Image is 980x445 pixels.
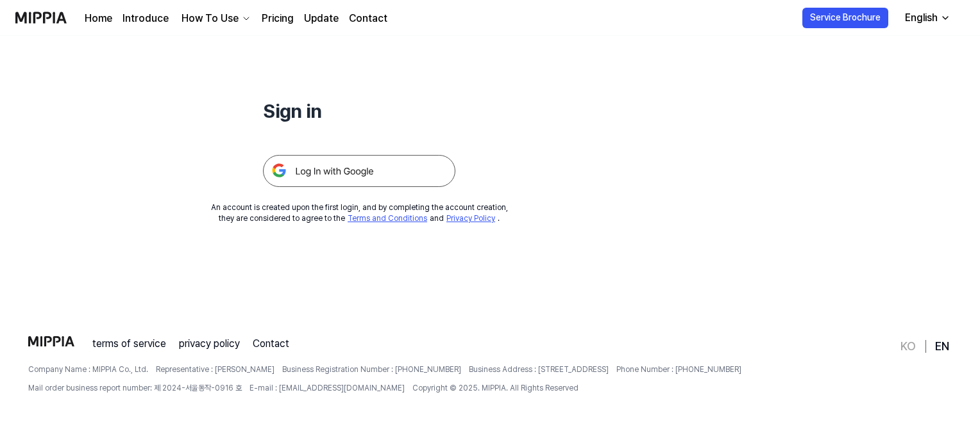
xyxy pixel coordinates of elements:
[446,214,495,223] a: Privacy Policy
[348,214,427,223] a: Terms and Conditions
[802,8,888,28] button: Service Brochure
[616,364,741,375] span: Phone Number : [PHONE_NUMBER]
[895,5,958,31] button: English
[469,364,609,375] span: Business Address : [STREET_ADDRESS]
[28,364,148,375] span: Company Name : MIPPIA Co., Ltd.
[304,11,339,26] a: Update
[179,336,240,352] a: privacy policy
[156,364,275,375] span: Representative : [PERSON_NAME]
[900,339,916,354] a: KO
[28,383,242,394] span: Mail order business report number: 제 2024-서울동작-0916 호
[935,339,949,354] a: EN
[211,202,508,224] div: An account is created upon the first login, and by completing the account creation, they are cons...
[262,11,294,26] a: Pricing
[179,11,241,26] div: How To Use
[253,336,289,352] a: Contact
[349,11,387,26] a: Contact
[85,11,112,26] a: Home
[282,364,461,375] span: Business Registration Number : [PHONE_NUMBER]
[902,10,940,26] div: English
[179,11,251,26] button: How To Use
[249,383,405,394] span: E-mail : [EMAIL_ADDRESS][DOMAIN_NAME]
[263,97,455,124] h1: Sign in
[263,155,455,187] img: 구글 로그인 버튼
[412,383,579,394] span: Copyright © 2025. MIPPIA. All Rights Reserved
[28,336,74,346] img: logo
[92,336,166,352] a: terms of service
[122,11,169,26] a: Introduce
